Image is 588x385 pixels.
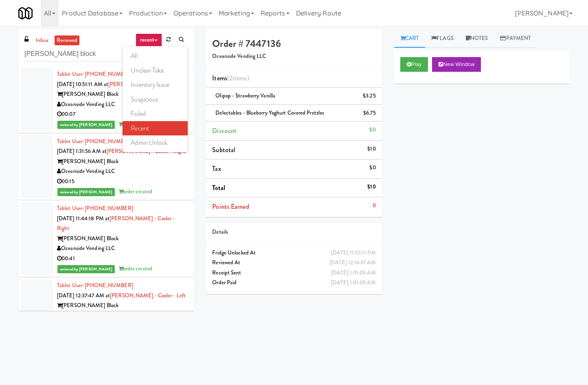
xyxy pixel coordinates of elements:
span: order created [118,120,152,128]
a: reviewed [55,35,80,46]
div: [PERSON_NAME] Block [57,234,188,244]
a: [PERSON_NAME] - Cooler - Right [57,215,175,232]
span: Tax [212,164,221,173]
span: reviewed by [PERSON_NAME] [57,121,115,129]
span: · [PHONE_NUMBER] [82,204,133,212]
span: order created [118,265,152,272]
a: recent [136,33,162,46]
div: Oceanside Vending LLC [57,166,188,177]
a: Tablet User· [PHONE_NUMBER] [57,70,133,78]
span: Subtotal [212,145,235,155]
a: Cart [394,29,426,48]
div: 00:07 [57,109,188,119]
button: Play [400,57,428,72]
a: all [123,49,188,63]
div: 00:15 [57,177,188,187]
span: · [PHONE_NUMBER] [82,137,133,145]
a: Payment [494,29,537,48]
a: inbox [34,35,50,46]
div: [PERSON_NAME] Block [57,89,188,100]
span: Delectables - Blueberry Yoghurt Covered Pretzles [215,109,324,117]
a: Flags [425,29,460,48]
div: Order Paid [212,278,375,288]
span: (2 ) [227,73,249,83]
div: Details [212,227,375,237]
div: $6.75 [363,108,376,118]
span: reviewed by [PERSON_NAME] [57,265,115,273]
span: · [PHONE_NUMBER] [82,70,133,78]
a: [PERSON_NAME] - Cooler - Right [107,147,186,155]
span: [DATE] 11:44:18 PM at [57,215,110,222]
div: $0 [369,125,375,135]
div: $3.25 [363,91,376,101]
a: failed [123,106,188,121]
img: Micromart [18,6,33,20]
div: $0 [369,163,375,173]
ng-pluralize: items [233,73,247,83]
span: [DATE] 12:37:47 AM at [57,292,110,299]
div: $10 [367,182,375,192]
input: Search vision orders [24,46,188,62]
a: [PERSON_NAME] - Cooler - Right [108,80,187,88]
li: Tablet User· [PHONE_NUMBER][DATE] 1:31:56 AM at[PERSON_NAME] - Cooler - Right[PERSON_NAME] BlockO... [18,133,194,201]
li: Tablet User· [PHONE_NUMBER][DATE] 10:51:11 AM at[PERSON_NAME] - Cooler - Right[PERSON_NAME] Block... [18,66,194,133]
a: [PERSON_NAME] - Cooler - Left [110,292,186,299]
span: Items [212,73,249,83]
span: Olipop - Strawberry Vanilla [215,92,275,100]
div: [DATE] 1:01:09 AM [331,278,376,288]
div: 00:41 [57,254,188,264]
a: unclear take [123,63,188,78]
div: Oceanside Vending LLC [57,100,188,110]
a: Tablet User· [PHONE_NUMBER] [57,204,133,212]
div: [PERSON_NAME] Block [57,157,188,167]
a: admin unlock [123,135,188,150]
div: [DATE] 1:01:09 AM [331,268,376,278]
span: [DATE] 1:31:56 AM at [57,147,107,155]
a: recent [123,121,188,136]
div: Reviewed At [212,258,375,268]
span: [DATE] 10:51:11 AM at [57,80,108,88]
div: $10 [367,144,375,154]
span: order created [118,188,152,195]
div: [DATE] 11:53:11 PM [331,248,376,258]
a: inventory issue [123,77,188,92]
div: Fridge Unlocked At [212,248,375,258]
div: [PERSON_NAME] Block [57,301,188,311]
div: Oceanside Vending LLC [57,243,188,254]
a: Tablet User· [PHONE_NUMBER] [57,281,133,289]
li: Tablet User· [PHONE_NUMBER][DATE] 12:37:47 AM at[PERSON_NAME] - Cooler - Left[PERSON_NAME] BlockO... [18,277,194,345]
li: Tablet User· [PHONE_NUMBER][DATE] 11:44:18 PM at[PERSON_NAME] - Cooler - Right[PERSON_NAME] Block... [18,200,194,277]
h4: Order # 7447136 [212,38,375,49]
div: 0 [373,201,376,211]
a: Notes [460,29,494,48]
span: Total [212,183,225,192]
a: Tablet User· [PHONE_NUMBER] [57,137,133,145]
h5: Oceanside Vending LLC [212,53,375,60]
span: reviewed by [PERSON_NAME] [57,188,115,196]
div: [DATE] 12:16:37 AM [329,258,376,268]
button: New Window [432,57,481,72]
div: Receipt Sent [212,268,375,278]
span: Discount [212,126,237,135]
span: Points Earned [212,202,249,211]
span: · [PHONE_NUMBER] [82,281,133,289]
a: suspicious [123,92,188,107]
